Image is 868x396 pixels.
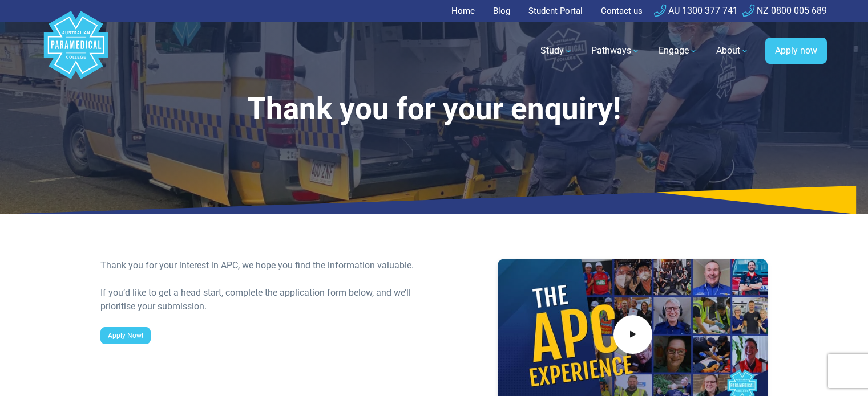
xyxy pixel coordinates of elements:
[742,5,827,16] a: NZ 0800 005 689
[100,259,427,272] div: Thank you for your interest in APC, we hope you find the information valuable.
[100,327,151,344] a: Apply Now!
[100,286,427,313] div: If you’d like to get a head start, complete the application form below, and we’ll prioritise your...
[42,22,110,80] a: Australian Paramedical College
[100,91,768,127] h1: Thank you for your enquiry!
[709,35,756,67] a: About
[765,38,827,64] a: Apply now
[584,35,647,67] a: Pathways
[654,5,738,16] a: AU 1300 377 741
[534,35,580,67] a: Study
[652,35,705,67] a: Engage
